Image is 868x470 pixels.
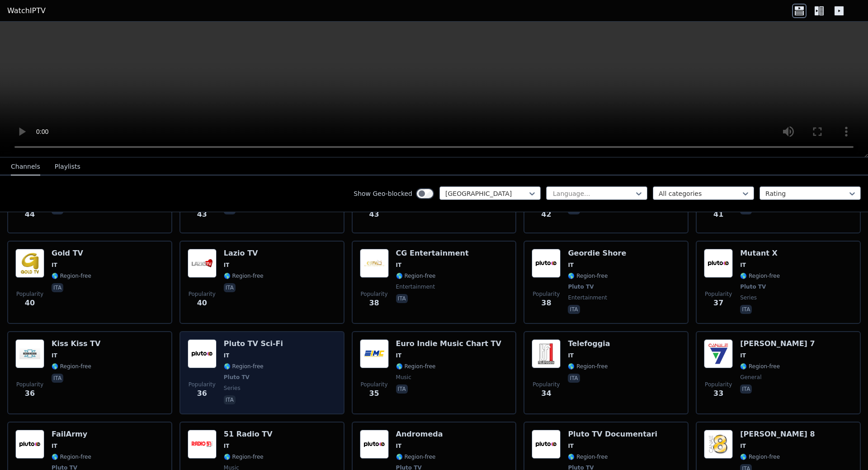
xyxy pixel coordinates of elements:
[740,339,815,348] h6: [PERSON_NAME] 7
[568,442,574,450] span: IT
[197,298,207,309] span: 40
[52,442,57,450] span: IT
[396,442,402,450] span: IT
[361,381,388,388] span: Popularity
[396,294,408,303] p: ita
[369,388,379,399] span: 35
[740,261,746,269] span: IT
[740,442,746,450] span: IT
[396,261,402,269] span: IT
[396,453,436,461] span: 🌎 Region-free
[360,430,389,459] img: Andromeda
[224,442,230,450] span: IT
[197,388,207,399] span: 36
[188,430,217,459] img: 51 Radio TV
[396,363,436,370] span: 🌎 Region-free
[532,249,561,278] img: Geordie Shore
[188,249,217,278] img: Lazio TV
[568,272,608,280] span: 🌎 Region-free
[713,209,723,220] span: 41
[740,249,780,258] h6: Mutant X
[52,374,63,383] p: ita
[11,158,40,176] button: Channels
[704,430,733,459] img: Canale 8
[52,283,63,292] p: ita
[568,305,580,314] p: ita
[705,381,732,388] span: Popularity
[224,249,264,258] h6: Lazio TV
[704,339,733,368] img: Canale 7
[740,305,752,314] p: ita
[568,374,580,383] p: ita
[224,430,273,439] h6: 51 Radio TV
[360,339,389,368] img: Euro Indie Music Chart TV
[568,283,594,290] span: Pluto TV
[396,249,469,258] h6: CG Entertainment
[354,189,412,198] label: Show Geo-blocked
[705,290,732,298] span: Popularity
[532,339,561,368] img: Telefoggia
[568,294,607,301] span: entertainment
[541,209,551,220] span: 42
[740,294,757,301] span: series
[568,453,608,461] span: 🌎 Region-free
[369,209,379,220] span: 43
[224,352,230,359] span: IT
[740,374,761,381] span: general
[224,261,230,269] span: IT
[396,385,408,394] p: ita
[568,352,574,359] span: IT
[224,283,236,292] p: ita
[396,352,402,359] span: IT
[224,363,264,370] span: 🌎 Region-free
[15,249,44,278] img: Gold TV
[740,385,752,394] p: ita
[52,363,91,370] span: 🌎 Region-free
[52,453,91,461] span: 🌎 Region-free
[568,430,657,439] h6: Pluto TV Documentari
[52,261,57,269] span: IT
[740,283,766,290] span: Pluto TV
[224,339,283,348] h6: Pluto TV Sci-Fi
[188,339,217,368] img: Pluto TV Sci-Fi
[16,290,43,298] span: Popularity
[396,283,435,290] span: entertainment
[52,339,100,348] h6: Kiss Kiss TV
[704,249,733,278] img: Mutant X
[396,272,436,280] span: 🌎 Region-free
[52,249,91,258] h6: Gold TV
[224,395,236,404] p: ita
[740,453,780,461] span: 🌎 Region-free
[224,374,250,381] span: Pluto TV
[15,430,44,459] img: FailArmy
[360,249,389,278] img: CG Entertainment
[740,352,746,359] span: IT
[369,298,379,309] span: 38
[740,363,780,370] span: 🌎 Region-free
[533,381,560,388] span: Popularity
[533,290,560,298] span: Popularity
[740,430,815,439] h6: [PERSON_NAME] 8
[541,298,551,309] span: 38
[396,374,411,381] span: music
[15,339,44,368] img: Kiss Kiss TV
[55,158,80,176] button: Playlists
[568,363,608,370] span: 🌎 Region-free
[52,272,91,280] span: 🌎 Region-free
[568,261,574,269] span: IT
[7,5,46,16] a: WatchIPTV
[197,209,207,220] span: 43
[396,339,501,348] h6: Euro Indie Music Chart TV
[713,298,723,309] span: 37
[52,352,57,359] span: IT
[713,388,723,399] span: 33
[189,290,216,298] span: Popularity
[25,298,35,309] span: 40
[189,381,216,388] span: Popularity
[568,339,610,348] h6: Telefoggia
[396,430,443,439] h6: Andromeda
[224,385,241,392] span: series
[361,290,388,298] span: Popularity
[16,381,43,388] span: Popularity
[541,388,551,399] span: 34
